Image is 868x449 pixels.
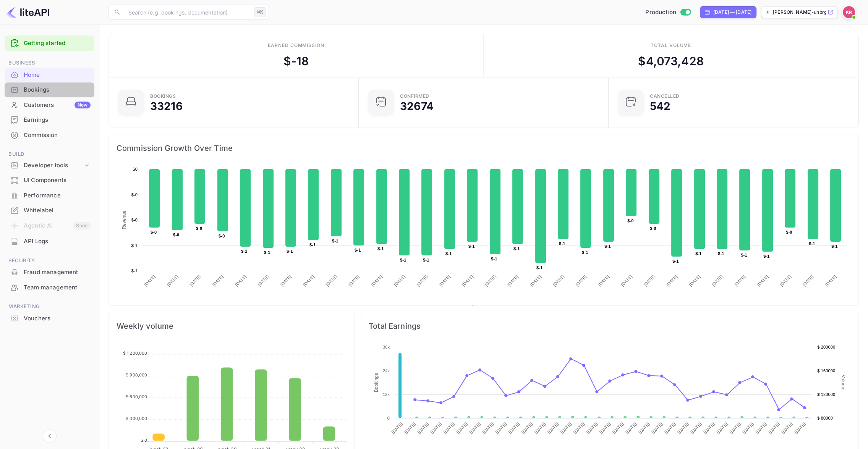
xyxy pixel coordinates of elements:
[478,305,497,310] text: Revenue
[280,274,293,287] text: [DATE]
[547,422,560,434] text: [DATE]
[443,422,456,434] text: [DATE]
[150,101,183,111] div: 33216
[536,265,542,270] text: $-1
[24,39,91,48] a: Getting started
[690,422,703,434] text: [DATE]
[5,203,94,218] div: Whitelabel
[650,94,680,99] div: CANCELLED
[534,422,547,434] text: [DATE]
[651,422,664,434] text: [DATE]
[370,274,383,287] text: [DATE]
[5,234,94,248] a: API Logs
[123,350,147,356] tspan: $ 1,200,000
[817,345,835,349] text: $ 200000
[599,422,612,434] text: [DATE]
[664,422,677,434] text: [DATE]
[575,274,588,287] text: [DATE]
[666,274,679,287] text: [DATE]
[264,250,270,255] text: $-1
[24,116,91,124] div: Earnings
[700,6,756,18] div: Click to change the date range period
[695,251,701,256] text: $-1
[24,71,91,79] div: Home
[5,203,94,217] a: Whitelabel
[332,239,338,243] text: $-1
[5,128,94,142] a: Commission
[781,422,794,434] text: [DATE]
[355,248,361,252] text: $-1
[439,274,452,287] text: [DATE]
[393,274,406,287] text: [DATE]
[5,188,94,203] div: Performance
[283,53,309,70] div: $ -18
[779,274,792,287] text: [DATE]
[241,249,247,254] text: $-1
[166,274,179,287] text: [DATE]
[716,422,729,434] text: [DATE]
[24,283,91,292] div: Team management
[5,257,94,265] span: Security
[133,167,138,171] text: $0
[741,253,747,257] text: $-1
[5,68,94,82] a: Home
[117,142,851,154] span: Commission Growth Over Time
[400,101,434,111] div: 32674
[742,422,755,434] text: [DATE]
[559,241,565,246] text: $-1
[638,422,651,434] text: [DATE]
[5,173,94,187] a: UI Components
[5,82,94,97] div: Bookings
[383,345,390,349] text: 36k
[24,237,91,246] div: API Logs
[5,234,94,249] div: API Logs
[309,242,316,247] text: $-1
[773,9,826,16] p: [PERSON_NAME]-unbrg.[PERSON_NAME]...
[150,94,176,99] div: Bookings
[5,265,94,280] div: Fraud management
[369,320,851,332] span: Total Earnings
[521,422,534,434] text: [DATE]
[374,373,379,392] text: Bookings
[461,274,474,287] text: [DATE]
[5,280,94,294] a: Team management
[718,251,724,256] text: $-1
[5,188,94,202] a: Performance
[586,422,599,434] text: [DATE]
[126,416,147,421] tspan: $ 300,000
[495,422,508,434] text: [DATE]
[625,422,638,434] text: [DATE]
[196,226,202,231] text: $-0
[729,422,742,434] text: [DATE]
[5,36,94,51] div: Getting started
[325,274,338,287] text: [DATE]
[650,101,670,111] div: 542
[24,131,91,140] div: Commission
[403,422,416,434] text: [DATE]
[348,274,361,287] text: [DATE]
[642,8,694,17] div: Switch to Sandbox mode
[383,368,390,373] text: 24k
[529,274,542,287] text: [DATE]
[627,218,633,223] text: $-0
[5,280,94,295] div: Team management
[5,128,94,143] div: Commission
[5,150,94,158] span: Build
[5,113,94,127] a: Earnings
[677,422,690,434] text: [DATE]
[645,8,676,17] span: Production
[552,274,565,287] text: [DATE]
[143,274,156,287] text: [DATE]
[763,254,769,258] text: $-1
[131,243,138,248] text: $-1
[387,416,390,420] text: 0
[802,274,815,287] text: [DATE]
[126,372,147,378] tspan: $ 900,000
[643,274,656,287] text: [DATE]
[651,42,691,49] div: Total volume
[638,53,704,70] div: $ 4,073,428
[817,392,835,397] text: $ 120000
[43,429,57,443] button: Collapse navigation
[650,226,656,231] text: $-0
[5,98,94,112] a: CustomersNew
